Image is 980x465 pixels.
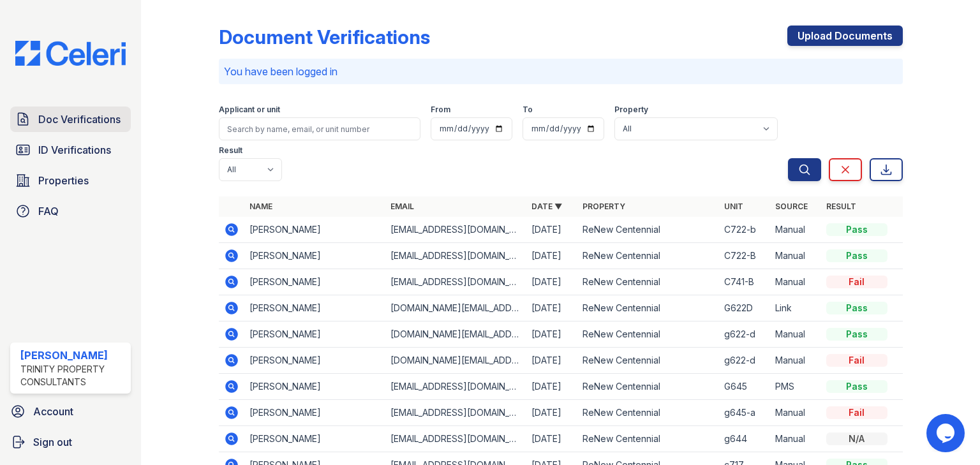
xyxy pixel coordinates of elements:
label: Property [614,105,648,115]
img: CE_Logo_Blue-a8612792a0a2168367f1c8372b55b34899dd931a85d93a1a3d3e32e68fde9ad4.png [5,41,136,66]
a: ID Verifications [10,137,131,163]
td: [DATE] [526,374,577,400]
td: [PERSON_NAME] [244,321,385,348]
div: Fail [826,276,887,288]
td: [DOMAIN_NAME][EMAIL_ADDRESS][DOMAIN_NAME] [385,321,526,348]
div: Pass [826,380,887,393]
label: Applicant or unit [219,105,280,115]
span: Properties [38,173,89,188]
a: Doc Verifications [10,107,131,132]
div: [PERSON_NAME] [20,348,126,363]
td: [PERSON_NAME] [244,269,385,295]
td: [DOMAIN_NAME][EMAIL_ADDRESS][DOMAIN_NAME] [385,348,526,374]
td: Manual [770,348,821,374]
div: Fail [826,354,887,367]
td: ReNew Centennial [577,243,718,269]
td: ReNew Centennial [577,321,718,348]
td: Manual [770,321,821,348]
td: Link [770,295,821,321]
a: Name [249,202,272,211]
td: Manual [770,400,821,426]
td: g644 [719,426,770,452]
td: ReNew Centennial [577,426,718,452]
td: g622-d [719,321,770,348]
span: Doc Verifications [38,112,121,127]
span: FAQ [38,203,59,219]
td: C722-B [719,243,770,269]
a: Account [5,399,136,424]
td: g645-a [719,400,770,426]
td: [PERSON_NAME] [244,295,385,321]
div: Fail [826,406,887,419]
td: [EMAIL_ADDRESS][DOMAIN_NAME] [385,243,526,269]
a: Property [583,202,625,211]
td: G645 [719,374,770,400]
td: C722-b [719,217,770,243]
td: G622D [719,295,770,321]
label: Result [219,145,242,156]
a: FAQ [10,198,131,224]
td: [DATE] [526,217,577,243]
td: [PERSON_NAME] [244,243,385,269]
td: ReNew Centennial [577,374,718,400]
a: Sign out [5,429,136,455]
a: Source [775,202,808,211]
div: N/A [826,432,887,445]
td: C741-B [719,269,770,295]
a: Email [390,202,414,211]
td: [EMAIL_ADDRESS][DOMAIN_NAME] [385,217,526,243]
label: From [431,105,450,115]
iframe: chat widget [926,414,967,452]
td: [DATE] [526,348,577,374]
span: Sign out [33,434,72,450]
a: Date ▼ [531,202,562,211]
td: [DATE] [526,321,577,348]
div: Trinity Property Consultants [20,363,126,388]
span: ID Verifications [38,142,111,158]
div: Pass [826,223,887,236]
td: Manual [770,217,821,243]
td: [EMAIL_ADDRESS][DOMAIN_NAME] [385,374,526,400]
div: Pass [826,302,887,314]
a: Unit [724,202,743,211]
td: [DOMAIN_NAME][EMAIL_ADDRESS][DOMAIN_NAME] [385,295,526,321]
div: Document Verifications [219,26,430,48]
td: [PERSON_NAME] [244,400,385,426]
a: Upload Documents [787,26,903,46]
td: ReNew Centennial [577,269,718,295]
div: Pass [826,328,887,341]
td: [EMAIL_ADDRESS][DOMAIN_NAME] [385,400,526,426]
td: [DATE] [526,243,577,269]
a: Result [826,202,856,211]
td: [PERSON_NAME] [244,348,385,374]
td: ReNew Centennial [577,400,718,426]
p: You have been logged in [224,64,898,79]
span: Account [33,404,73,419]
td: [DATE] [526,426,577,452]
td: [PERSON_NAME] [244,374,385,400]
td: ReNew Centennial [577,217,718,243]
td: ReNew Centennial [577,348,718,374]
td: Manual [770,269,821,295]
a: Properties [10,168,131,193]
label: To [523,105,533,115]
input: Search by name, email, or unit number [219,117,420,140]
td: [EMAIL_ADDRESS][DOMAIN_NAME] [385,269,526,295]
td: [DATE] [526,400,577,426]
td: g622-d [719,348,770,374]
td: [EMAIL_ADDRESS][DOMAIN_NAME] [385,426,526,452]
td: [DATE] [526,269,577,295]
td: Manual [770,426,821,452]
td: [PERSON_NAME] [244,426,385,452]
td: [DATE] [526,295,577,321]
td: PMS [770,374,821,400]
td: Manual [770,243,821,269]
div: Pass [826,249,887,262]
td: ReNew Centennial [577,295,718,321]
td: [PERSON_NAME] [244,217,385,243]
